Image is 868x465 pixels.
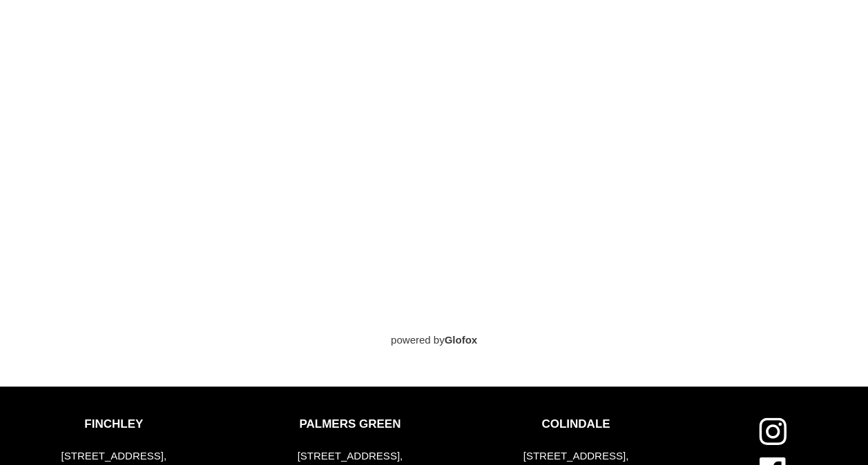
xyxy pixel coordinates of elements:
p: [STREET_ADDRESS], [58,448,171,464]
p: [STREET_ADDRESS], [520,448,633,464]
a: Glofox [445,334,478,346]
div: powered by [58,3,811,348]
p: PALMERS GREEN [294,417,407,431]
p: [STREET_ADDRESS], [294,448,407,464]
p: FINCHLEY [58,417,171,431]
p: COLINDALE [520,417,633,431]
